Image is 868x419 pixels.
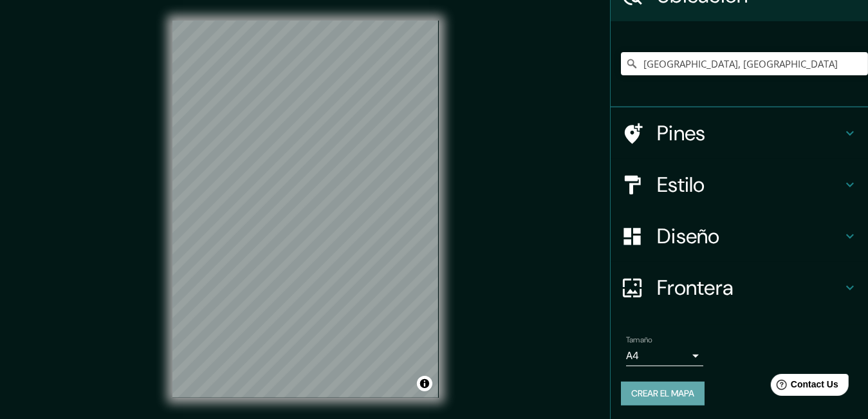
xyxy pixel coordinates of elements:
[621,52,868,75] input: Elige tu ciudad o área
[753,369,854,405] iframe: Help widget launcher
[621,382,705,405] button: Crear el mapa
[657,275,842,301] h4: Frontera
[657,172,842,198] h4: Estilo
[626,335,652,346] label: Tamaño
[611,107,868,159] div: Pines
[417,376,432,391] button: Alternar atribución
[172,21,439,398] canvas: Mapa
[611,159,868,210] div: Estilo
[611,262,868,313] div: Frontera
[657,120,842,146] h4: Pines
[611,210,868,262] div: Diseño
[631,386,694,402] font: Crear el mapa
[657,223,842,249] h4: Diseño
[626,346,703,366] div: A4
